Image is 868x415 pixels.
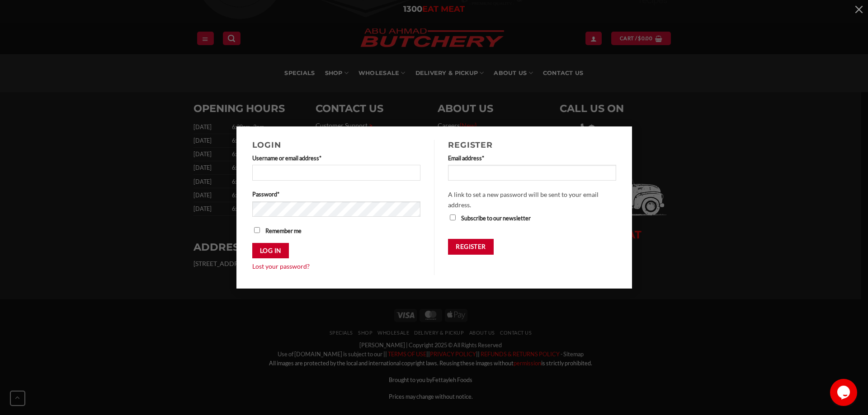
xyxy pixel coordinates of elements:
[265,227,302,234] span: Remember me
[254,227,260,233] input: Remember me
[448,239,494,255] button: Register
[461,214,531,222] span: Subscribe to our newsletter
[252,243,289,259] button: Log in
[450,214,456,220] input: Subscribe to our newsletter
[252,262,310,270] a: Lost your password?
[252,140,421,149] h2: Login
[448,190,616,210] p: A link to set a new password will be sent to your email address.
[252,154,421,163] label: Username or email address
[830,379,859,406] iframe: chat widget
[252,190,421,199] label: Password
[448,140,616,149] h2: Register
[448,154,616,163] label: Email address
